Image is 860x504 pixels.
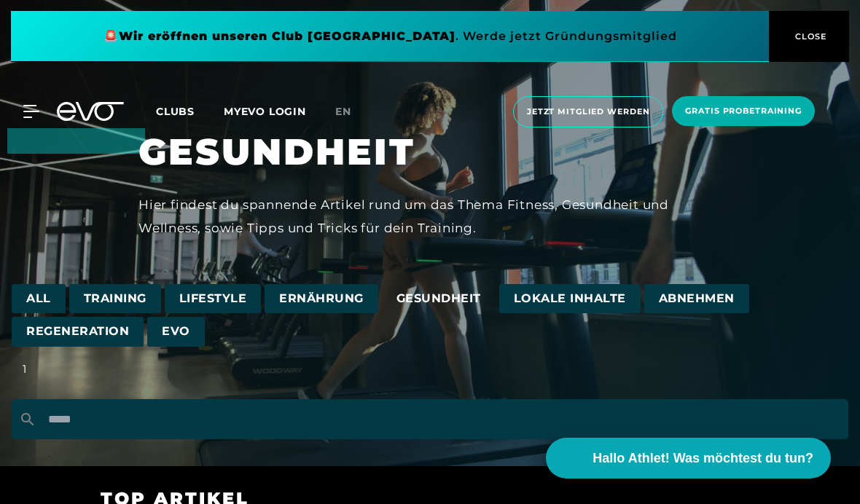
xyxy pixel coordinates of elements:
[335,105,351,118] span: en
[12,355,37,383] span: 1
[335,103,369,120] a: en
[668,96,819,127] a: Gratis Probetraining
[138,193,722,240] div: Hier findest du spannende Artikel rund um das Thema Fitness, Gesundheit und Wellness, sowie Tipps...
[527,106,649,118] span: Jetzt Mitglied werden
[165,284,262,314] a: Lifestyle
[546,438,831,479] button: Hallo Athlet! Was möchtest du tun?
[382,284,496,314] a: Gesundheit
[12,317,144,347] a: Regeneration
[156,105,195,118] span: Clubs
[12,361,37,378] a: 1
[138,130,415,174] a: Gesundheit
[593,449,813,468] span: Hallo Athlet! Was möchtest du tun?
[12,284,66,314] a: All
[156,104,224,118] a: Clubs
[224,105,306,118] a: MYEVO LOGIN
[69,284,161,314] a: Training
[265,284,378,314] a: Ernährung
[147,317,205,347] a: EVO
[499,284,641,314] a: Lokale Inhalte
[685,105,802,117] span: Gratis Probetraining
[791,30,827,43] span: CLOSE
[509,96,668,127] a: Jetzt Mitglied werden
[769,11,849,62] button: CLOSE
[644,284,749,314] a: Abnehmen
